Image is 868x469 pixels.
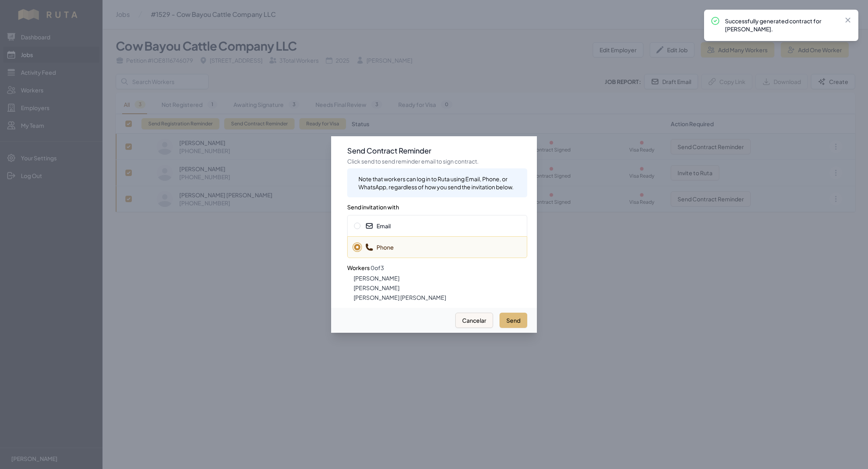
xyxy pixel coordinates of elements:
span: Email [365,222,391,230]
div: Note that workers can log in to Ruta using Email, Phone, or WhatsApp, regardless of how you send ... [358,175,521,191]
button: Cancelar [455,313,493,328]
h3: Send invitation with [347,197,527,212]
li: [PERSON_NAME] [354,284,527,292]
p: Click send to send reminder email to sign contract. [347,157,527,165]
span: Phone [365,243,394,251]
p: Successfully generated contract for [PERSON_NAME]. [725,17,837,33]
li: [PERSON_NAME] [PERSON_NAME] [354,293,527,301]
h3: Workers [347,258,527,272]
span: 0 of 3 [371,264,384,271]
li: [PERSON_NAME] [354,274,527,282]
button: Send [500,313,527,328]
h3: Send Contract Reminder [347,146,527,156]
